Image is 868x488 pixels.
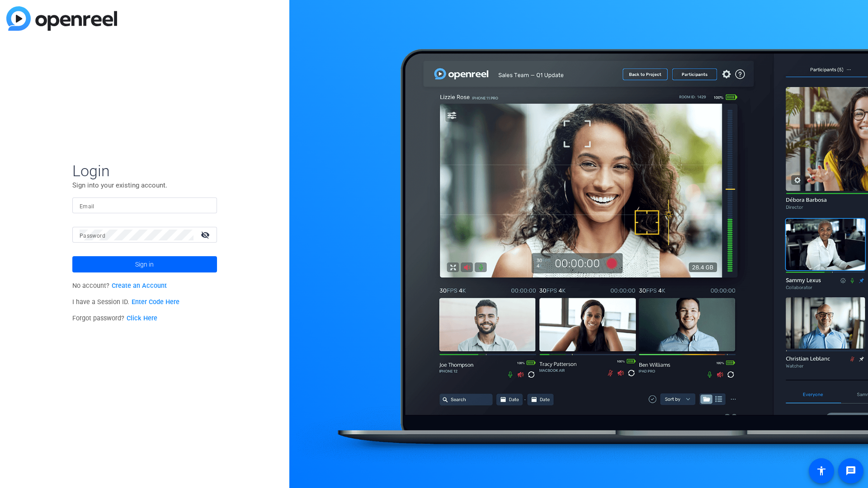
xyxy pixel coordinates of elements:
mat-label: Password [80,233,105,239]
span: I have a Session ID. [72,298,179,306]
mat-icon: accessibility [816,465,827,476]
span: Login [72,161,217,180]
img: blue-gradient.svg [6,6,117,31]
mat-icon: visibility_off [195,228,217,241]
mat-icon: message [845,465,856,476]
input: Enter Email Address [80,200,210,211]
a: Create an Account [112,282,167,290]
button: Sign in [72,256,217,272]
a: Enter Code Here [132,298,179,306]
span: Sign in [135,253,154,276]
span: Forgot password? [72,314,157,322]
p: Sign into your existing account. [72,180,217,190]
span: No account? [72,282,167,290]
a: Click Here [127,314,157,322]
mat-label: Email [80,203,94,210]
